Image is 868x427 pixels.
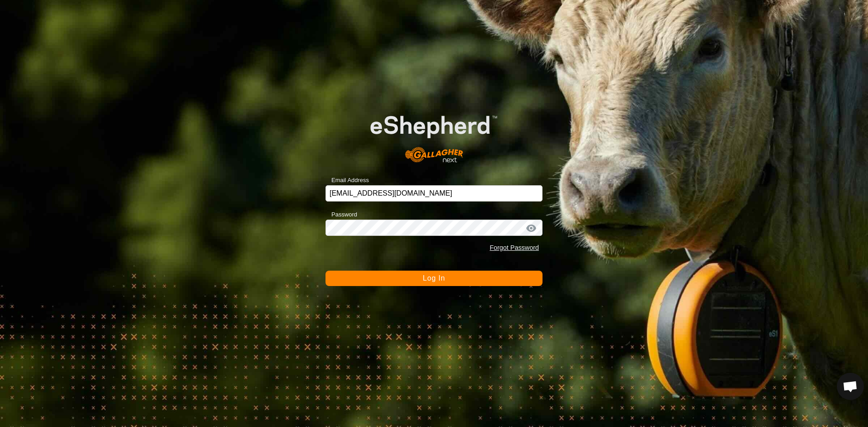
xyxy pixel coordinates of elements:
img: E-shepherd Logo [347,98,521,172]
label: Email Address [325,176,369,185]
button: Log In [325,271,542,286]
span: Log In [423,274,445,282]
input: Email Address [325,185,542,202]
label: Password [325,210,357,219]
a: Forgot Password [490,244,539,251]
div: Open chat [837,373,864,400]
